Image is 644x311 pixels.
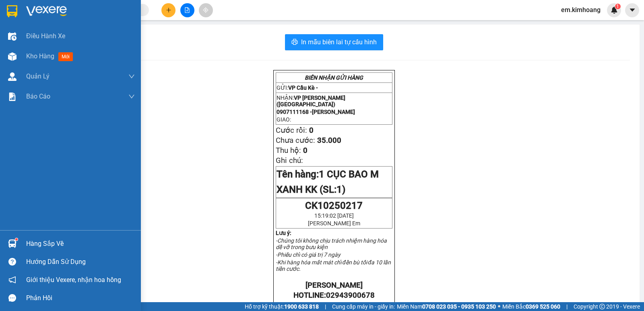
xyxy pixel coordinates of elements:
[555,5,607,15] span: em.kimhoang
[326,291,375,300] span: 02943900678
[305,200,363,211] span: CK10250217
[203,7,208,13] span: aim
[566,302,568,311] span: |
[199,3,213,17] button: aim
[276,259,391,272] em: -Khi hàng hóa mất mát chỉ đền bù tối đa 10 lần tiền cước.
[305,74,363,81] strong: BIÊN NHẬN GỬI HÀNG
[336,184,345,195] span: 1)
[8,93,17,101] img: solution-icon
[128,73,135,80] span: down
[277,169,379,195] span: 1 CỤC BAO M XANH KK (SL:
[276,136,315,145] span: Chưa cước:
[26,71,50,81] span: Quản Lý
[276,156,303,165] span: Ghi chú:
[58,52,73,61] span: mới
[317,136,341,145] span: 35.000
[615,4,621,9] sup: 1
[325,302,326,311] span: |
[276,237,387,250] em: -Chúng tôi không chịu trách nhiệm hàng hóa dễ vỡ trong bưu kiện
[526,303,560,310] strong: 0369 525 060
[166,7,171,13] span: plus
[8,258,16,266] span: question-circle
[128,93,135,100] span: down
[245,302,319,311] span: Hỗ trợ kỹ thuật:
[285,34,383,50] button: printerIn mẫu biên lai tự cấu hình
[397,302,496,311] span: Miền Nam
[309,126,314,135] span: 0
[26,292,135,304] div: Phản hồi
[301,37,377,47] span: In mẫu biên lai tự cấu hình
[276,230,291,236] strong: Lưu ý:
[180,3,194,17] button: file-add
[8,294,16,302] span: message
[312,109,355,115] span: [PERSON_NAME]
[277,95,345,107] span: VP [PERSON_NAME] ([GEOGRAPHIC_DATA])
[277,169,379,195] span: Tên hàng:
[277,84,392,91] p: GỬI:
[8,239,17,248] img: warehouse-icon
[284,303,319,310] strong: 1900 633 818
[276,126,307,135] span: Cước rồi:
[498,305,500,308] span: ⚪️
[599,304,605,309] span: copyright
[184,7,190,13] span: file-add
[303,146,308,155] span: 0
[305,281,363,290] strong: [PERSON_NAME]
[629,6,636,14] span: caret-down
[26,275,121,285] span: Giới thiệu Vexere, nhận hoa hồng
[26,238,135,250] div: Hàng sắp về
[26,31,65,41] span: Điều hành xe
[291,39,298,46] span: printer
[308,220,360,227] span: [PERSON_NAME] Em
[293,291,375,300] strong: HOTLINE:
[422,303,496,310] strong: 0708 023 035 - 0935 103 250
[8,52,17,61] img: warehouse-icon
[625,3,639,17] button: caret-down
[26,52,54,60] span: Kho hàng
[288,84,318,91] span: VP Cầu Kè -
[502,302,560,311] span: Miền Bắc
[7,5,17,17] img: logo-vxr
[277,95,392,107] p: NHẬN:
[616,4,619,9] span: 1
[276,146,301,155] span: Thu hộ:
[8,72,17,81] img: warehouse-icon
[8,276,16,284] span: notification
[277,109,355,115] span: 0907111168 -
[8,32,17,41] img: warehouse-icon
[26,256,135,268] div: Hướng dẫn sử dụng
[161,3,175,17] button: plus
[332,302,395,311] span: Cung cấp máy in - giấy in:
[15,238,18,241] sup: 1
[314,212,354,219] span: 15:19:02 [DATE]
[611,6,618,14] img: icon-new-feature
[277,116,291,123] span: GIAO:
[26,91,50,101] span: Báo cáo
[276,251,341,258] em: -Phiếu chỉ có giá trị 7 ngày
